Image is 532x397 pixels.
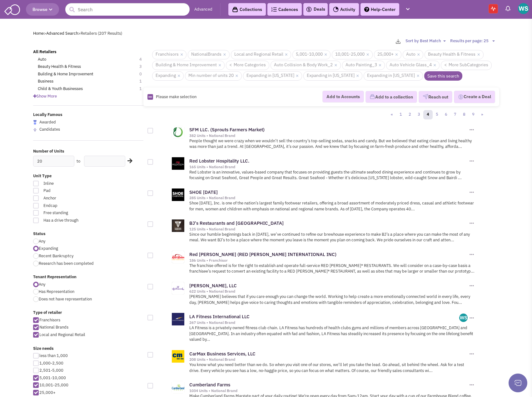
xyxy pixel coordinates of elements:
[39,332,85,337] span: Local and Regional Retail
[39,261,94,266] span: Research has been completed
[39,353,68,358] span: less than 1,000
[185,71,241,81] span: Min number of units 20
[387,110,396,119] a: «
[267,3,302,16] a: Cadences
[333,7,339,12] img: Activity.png
[139,64,148,70] span: 3
[419,91,452,103] button: Reach out
[152,71,184,81] span: Expanding
[223,52,226,58] a: ×
[39,181,109,187] span: Inline
[147,94,153,100] img: Rectangle.png
[32,7,52,12] span: Browse
[189,164,468,169] div: 165 Units • National Brand
[139,86,148,92] span: 1
[39,127,60,132] span: Candidates
[417,52,420,58] a: ×
[156,94,196,99] span: Please make selection
[423,94,428,99] img: VectorPaper_Plane.png
[356,73,359,79] a: ×
[386,61,440,70] span: Auto Vehicle Glass_4
[189,127,265,133] a: SFM LLC. (Sprouts Farmers Market)
[235,73,238,79] a: ×
[123,157,133,165] div: Search Nearby
[33,93,57,99] span: Show More
[189,362,475,374] p: You know what you need better than we do. So when you visit one of our stores, we’ll let you take...
[39,360,63,366] span: 1,000-2,500
[189,200,475,212] p: Shoe [DATE], Inc. is one of the nation’s largest family footwear retailers, offering a broad asso...
[441,110,451,119] a: 6
[189,258,468,263] div: 186 Units • Franchisor
[329,3,359,16] a: Activity
[81,31,122,36] span: Retailers (207 Results)
[364,7,369,12] img: help.png
[454,91,495,103] button: Create a Deal
[450,110,460,119] a: 7
[370,94,375,99] img: icon-collection-lavender.png
[33,173,144,179] label: Unit Type
[189,158,249,164] a: Red Lobster Hospitality LLC.
[39,246,58,251] span: Expanding
[39,289,74,294] span: Has Representation
[139,78,148,84] span: 1
[189,195,468,200] div: 285 Units • National Brand
[189,294,475,305] p: [PERSON_NAME] believes that if you care enough you can change the world. Working to help create a...
[39,282,45,287] span: Any
[189,320,460,325] div: 267 Units • National Brand
[296,73,299,79] a: ×
[228,3,266,16] a: Collections
[189,283,237,289] a: [PERSON_NAME], LLC
[33,112,144,118] label: Locally Famous
[518,3,529,14] img: Wil Scofield
[189,357,468,362] div: 208 Units • National Brand
[39,375,66,380] span: 5,001-10,000
[395,52,398,58] a: ×
[38,71,93,77] a: Building & Home Improvement
[332,50,372,59] span: 10,001-25,000
[322,91,364,103] button: Add to Accounts
[396,110,405,119] a: 1
[39,119,56,125] span: Awarded
[342,61,385,70] span: Auto Painting_3
[189,382,230,388] a: Cumberland Farms
[33,120,37,125] img: locallyfamous-largeicon.png
[441,61,492,70] a: < More SubCategories
[78,31,81,36] span: >
[414,110,424,119] a: 3
[231,50,291,59] span: Local and Regional Retail
[460,110,469,119] a: 8
[38,78,53,84] a: Business
[189,138,475,150] p: People thought we were crazy when we wouldn’t sell the country’s top-selling sodas, snacks and ca...
[189,325,475,343] p: LA Fitness is a privately owned fitness club chain. LA Fitness has hundreds of health clubs gyms ...
[292,50,331,59] span: 5,001-10,000
[189,232,475,243] p: Since our humble beginnings back in [DATE], we’ve continued to refine our brewhouse experience to...
[39,296,92,302] span: Does not have representation
[33,49,57,54] b: All Retailers
[33,49,57,55] a: All Retailers
[306,6,325,13] a: Deals
[26,3,59,16] button: Browse
[33,128,37,132] img: locallyfamous-upvote.png
[366,52,369,58] a: ×
[423,110,433,119] a: 4
[271,7,277,12] img: Cadences_logo.png
[374,50,401,59] span: 25,000+
[189,289,468,294] div: 622 Units • National Brand
[194,7,212,13] a: Advanced
[33,274,144,280] label: Tenant Representation
[65,3,190,16] input: Search
[324,52,327,58] a: ×
[433,63,436,68] a: ×
[232,7,238,13] img: icon-collection-lavender-black.svg
[39,382,68,388] span: 10,001-25,000
[44,31,46,36] span: >
[189,220,284,226] a: BJ's Restaurants and [GEOGRAPHIC_DATA]
[360,3,399,16] a: Help-Center
[39,317,60,323] span: Franchisors
[39,210,109,216] span: Free standing
[39,188,109,194] span: Pad
[189,314,250,319] a: LA Fitness International LLC
[243,71,302,81] span: Expanding in [US_STATE]
[139,57,148,63] span: 4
